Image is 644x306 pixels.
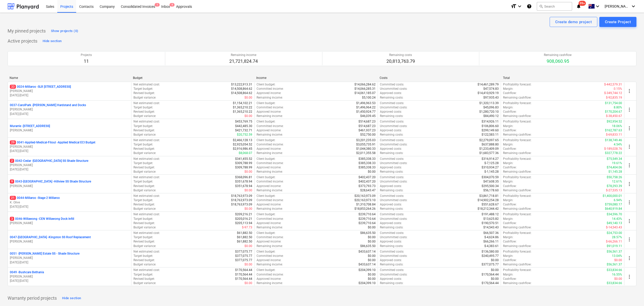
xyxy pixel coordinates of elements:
p: $304,070.59 [482,175,499,179]
p: $1,233,409.09 [479,147,499,151]
span: 1 [155,3,160,7]
p: $170,204.67 [605,110,622,114]
span: [PERSON_NAME] [605,4,630,8]
p: $351,678.94 [235,179,252,184]
p: $310,934.27 [482,165,499,170]
p: Uncommitted costs : [380,87,407,91]
p: $2,916,986.45 [233,147,252,151]
p: Net estimated cost : [133,119,160,124]
p: Committed costs : [380,138,404,142]
p: 0049 - Bushcare Bethania [10,270,44,274]
p: $1,496,964.22 [356,105,376,110]
p: 21,721,824.74 [229,58,258,64]
button: Hide section [61,294,82,302]
span: more_vert [626,125,632,131]
p: Net estimated cost : [133,138,160,142]
p: Remaining cashflow : [503,151,531,155]
span: more_vert [626,144,632,150]
div: Costs [380,76,499,80]
p: $314,926.11 [482,119,499,124]
p: $295,500.34 [482,184,499,188]
p: Projects [81,53,92,57]
p: Remaining income : [257,114,283,118]
p: Net estimated cost : [133,101,160,105]
p: Cashflow : [503,184,517,188]
p: Remaining cashflow : [503,133,531,137]
p: [DATE] - [DATE] [10,167,129,172]
span: 21 [10,196,16,200]
p: Approved income : [257,110,281,114]
p: $1,365,210.22 [233,110,252,114]
div: Hide section [62,295,81,301]
p: $-69,833.11 [606,133,622,137]
p: Margin : [503,179,513,184]
div: 20042-Cedar -[GEOGRAPHIC_DATA] SS Shade Structure[PERSON_NAME][DATE]-[DATE] [10,159,129,172]
div: Hide section [43,38,62,44]
i: Knowledge base [527,3,532,9]
p: $47,574.83 [483,87,499,91]
p: Client budget : [257,194,275,198]
p: $0.00 [244,170,252,174]
p: Committed income : [257,142,284,147]
p: Committed costs : [380,119,404,124]
p: $14,410,929.19 [478,91,499,95]
div: 0049 -Bushcare Bethania[PERSON_NAME][DATE]-[DATE] [10,270,129,283]
p: $1,320,113.39 [479,101,499,105]
p: $5,100.24 [362,96,376,100]
p: 4.54% [614,142,622,147]
p: $162,787.63 [605,128,622,133]
p: Approved costs : [380,184,402,188]
p: Margin : [503,124,513,128]
span: more_vert [626,218,632,224]
p: Client budget : [257,138,275,142]
p: $442,485.30 [235,124,252,128]
p: Client budget : [257,101,275,105]
p: $13,222,913.31 [231,82,252,87]
p: $20,752.59 [237,133,252,137]
button: Create demo project [550,17,597,27]
p: Remaining income : [257,170,283,174]
div: Name [10,76,129,80]
p: $138,749.46 [605,138,622,142]
p: Remaining cashflow : [503,170,531,174]
p: $309,788.99 [235,165,252,170]
p: Murarrie - [STREET_ADDRESS] [10,124,50,128]
p: $74,404.06 [607,165,622,170]
p: Uncommitted costs : [380,105,407,110]
p: $1,683,577.36 [479,151,499,155]
p: Budget variance : [133,114,156,118]
p: 0051 - [PERSON_NAME] Estate SS - Shade Structure [10,252,79,256]
div: Create demo project [555,19,592,25]
p: [PERSON_NAME] [10,256,129,260]
p: $-189,028.76 [604,147,622,151]
span: more_vert [626,181,632,187]
span: 99+ [579,1,586,6]
p: $8,068.07 [239,151,252,155]
p: $-7,125.28 [484,161,499,165]
p: $14,066,285.31 [354,87,376,91]
p: $299,149.60 [482,128,499,133]
p: 0043-[GEOGRAPHIC_DATA] - Hillview SS Shade Structure [10,179,91,184]
p: Target budget : [133,87,153,91]
p: $402,437.20 [358,175,376,179]
p: $47,608.35 [483,179,499,184]
p: [PERSON_NAME] [10,239,129,244]
p: Net estimated cost : [133,194,160,198]
p: Committed costs : [380,175,404,179]
p: $-1,145.28 [484,170,499,174]
p: $28,643.47 [360,188,376,193]
p: Net estimated cost : [133,82,160,87]
button: Search [537,2,572,11]
p: -3.15% [613,87,622,91]
p: $45,096.83 [483,105,499,110]
p: [DATE] - [DATE] [10,279,129,283]
p: Target budget : [133,105,153,110]
p: [PERSON_NAME] [10,89,129,93]
p: $351,678.94 [235,184,252,188]
p: Committed costs : [380,82,404,87]
button: Show projects (0) [50,27,79,35]
p: $14,061,185.07 [354,91,376,95]
p: Uncommitted costs : [380,179,407,184]
p: $327,778.22 [605,151,622,155]
p: Client budget : [257,157,275,161]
